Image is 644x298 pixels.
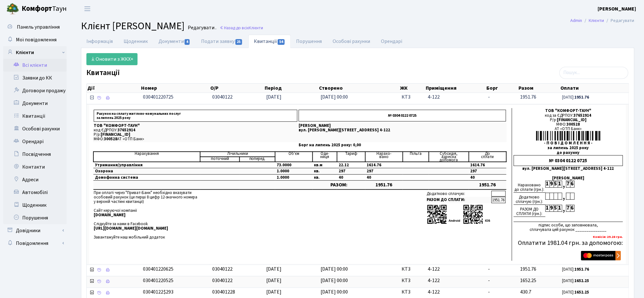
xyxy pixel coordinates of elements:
span: 4 [185,39,190,45]
span: 1951.76 [520,266,537,273]
span: 4-122 [428,288,483,296]
span: 4-122 [428,94,483,101]
td: Охорона [93,168,200,175]
div: , [562,193,566,200]
th: Створено [318,84,399,93]
b: Комісія: 29.28 грн. [593,234,623,239]
td: 297 [337,168,365,175]
b: [DOMAIN_NAME] [94,212,125,218]
span: [DATE] 00:00 [321,277,348,284]
b: [PERSON_NAME] [598,5,636,12]
span: - [488,277,490,284]
span: 030401220725 [143,94,173,100]
div: 1 [546,205,550,212]
td: 22.12 [337,162,365,168]
th: О/Р [210,84,264,93]
th: Дії [87,84,140,93]
span: 030401220525 [143,277,173,284]
th: ЖК [399,84,425,93]
td: 1951.76 [491,197,506,203]
b: 1652.25 [575,289,589,295]
div: АТ «ОТП Банк» [514,127,623,131]
td: поточний [200,157,240,162]
div: 6 [570,181,574,188]
span: Клієнт [PERSON_NAME] [81,19,185,33]
span: 25 [235,39,242,45]
div: код за ЄДРПОУ: [514,113,623,118]
span: 300528 [567,121,580,127]
a: Адреси [3,173,67,186]
td: 1614.76 [469,162,506,168]
span: 300528 [104,136,117,142]
div: [PERSON_NAME] [514,176,623,180]
a: Особові рахунки [3,122,67,135]
img: apps-qrcodes.png [427,204,491,225]
b: 1652.25 [575,278,589,284]
span: [DATE] [267,94,282,100]
div: 6 [570,205,574,212]
td: Додатково сплачую: [426,191,491,197]
a: Автомобілі [3,186,67,199]
span: [DATE] 00:00 [321,266,348,273]
span: Панель управління [17,24,60,31]
td: 1951.76 [469,181,506,190]
a: Квитанції [248,35,291,48]
label: Квитанції [86,68,120,78]
th: Період [264,84,318,93]
p: Борг на липень 2025 року: 0,00 [299,143,506,147]
div: МФО: [514,122,623,127]
td: Нарахування [93,152,200,162]
small: Редагувати . [186,25,216,31]
div: Нараховано до сплати (грн.): [514,181,546,193]
div: , [562,205,566,212]
td: 73.0000 [275,162,313,168]
div: вул. [PERSON_NAME][STREET_ADDRESS] 4-122 [514,166,623,171]
div: ТОВ "КОМФОРТ-ТАУН" [514,108,623,113]
a: Інформація [81,35,118,48]
td: Субсидія, адресна допомога [429,152,469,162]
small: [DATE]: [562,289,589,295]
th: Номер [140,84,210,93]
b: [URL][DOMAIN_NAME][DOMAIN_NAME] [94,225,168,231]
td: До cплати [469,152,506,162]
th: Оплати [560,84,629,93]
b: 1951.76 [575,94,589,100]
th: Борг [486,84,518,93]
span: [FINANCIAL_ID] [101,132,130,137]
a: Admin [571,17,582,24]
h5: Оплатити 1981.04 грн. за допомогою: [514,239,623,247]
div: Додатково сплачую (грн.): [514,193,546,205]
span: - [488,288,490,295]
a: Щоденник [118,35,153,48]
small: [DATE]: [562,278,589,284]
td: При оплаті через "Приват-Банк" необхідно вказувати особовий рахунок (це перші 8 цифр 12-значного ... [93,190,326,240]
span: - [488,266,490,273]
a: Орендарі [3,135,67,148]
td: РАЗОМ: [313,181,365,190]
a: Особові рахунки [327,35,376,48]
a: Повідомлення [3,237,67,250]
div: 1 [546,181,550,188]
img: Masterpass [581,251,621,260]
a: Договори продажу [3,84,67,97]
a: Всі клієнти [3,59,67,72]
a: Орендарі [376,35,408,48]
a: Оновити з ЖКХ+ [86,53,138,65]
img: logo.png [6,3,19,15]
div: за липень 2025 року [514,146,623,150]
div: 5 [554,181,558,188]
span: 4-122 [428,277,483,284]
td: кв.м [313,162,337,168]
td: Тариф [337,152,365,162]
a: Мої повідомлення [3,33,67,46]
td: Оди- ниця [313,152,337,162]
span: [DATE] [267,277,282,284]
span: 1951.76 [520,94,537,100]
span: Таун [22,3,67,14]
p: № 0304 0122 0725 [299,110,506,121]
td: Пільга [403,152,429,162]
a: Клієнти [3,46,67,59]
p: [PERSON_NAME] [299,124,506,128]
a: Документи [153,35,196,48]
a: Подати заявку [196,35,248,48]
